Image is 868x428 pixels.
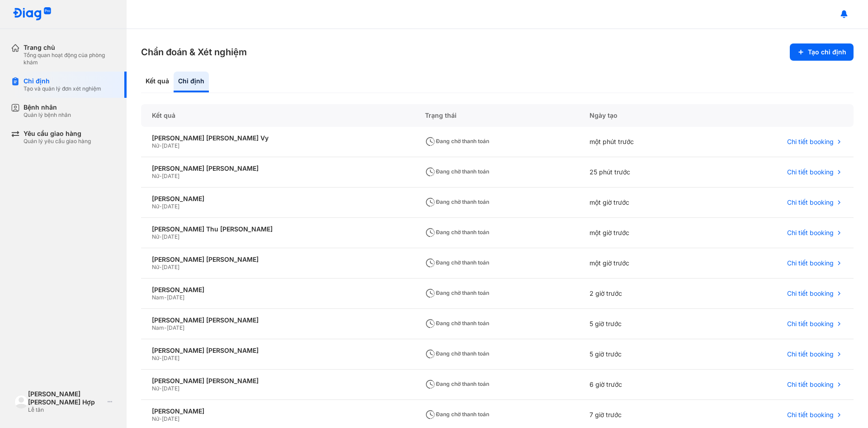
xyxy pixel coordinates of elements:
span: Nữ [152,355,159,361]
div: 25 phút trước [579,157,705,188]
span: Nữ [152,203,159,210]
span: Đang chờ thanh toán [425,138,489,144]
div: 6 giờ trước [579,370,705,400]
span: Nữ [152,264,159,270]
span: [DATE] [167,294,184,301]
div: [PERSON_NAME] [PERSON_NAME] Vy [152,134,403,142]
div: [PERSON_NAME] [PERSON_NAME] [152,346,403,355]
span: - [159,385,162,392]
div: [PERSON_NAME] [PERSON_NAME] [152,316,403,324]
div: Lễ tân [28,406,104,414]
div: một giờ trước [579,248,705,279]
div: 5 giờ trước [579,309,705,339]
span: [DATE] [162,142,179,149]
span: Chi tiết booking [787,350,834,358]
div: một giờ trước [579,188,705,218]
div: Kết quả [141,72,174,92]
span: [DATE] [162,233,179,240]
span: Đang chờ thanh toán [425,350,489,357]
div: Chỉ định [24,77,101,85]
div: Trang chủ [24,43,116,52]
span: - [159,233,162,240]
span: - [159,415,162,422]
div: Bệnh nhân [24,103,71,111]
div: [PERSON_NAME] [PERSON_NAME] [152,377,403,385]
span: Chi tiết booking [787,229,834,237]
span: Đang chờ thanh toán [425,320,489,327]
span: - [164,294,167,301]
span: [DATE] [162,355,179,361]
span: - [159,203,162,210]
div: [PERSON_NAME] [152,195,403,203]
div: Ngày tạo [579,104,705,127]
button: Tạo chỉ định [790,43,854,61]
div: một phút trước [579,127,705,157]
div: [PERSON_NAME] [PERSON_NAME] [152,255,403,264]
span: Đang chờ thanh toán [425,411,489,418]
span: Chi tiết booking [787,168,834,176]
span: Chi tiết booking [787,138,834,146]
div: một giờ trước [579,218,705,248]
div: Tổng quan hoạt động của phòng khám [24,52,116,66]
div: Kết quả [141,104,414,127]
span: Nam [152,324,164,331]
span: [DATE] [162,264,179,270]
span: Chi tiết booking [787,198,834,207]
span: Đang chờ thanh toán [425,259,489,266]
span: [DATE] [167,324,184,331]
div: [PERSON_NAME] [PERSON_NAME] [152,164,403,173]
span: Đang chờ thanh toán [425,229,489,236]
div: Quản lý bệnh nhân [24,111,71,119]
span: - [159,264,162,270]
div: 5 giờ trước [579,339,705,370]
span: Nữ [152,173,159,179]
img: logo [14,395,28,409]
span: - [159,355,162,361]
div: Quản lý yêu cầu giao hàng [24,138,91,145]
div: [PERSON_NAME] [152,407,403,415]
span: [DATE] [162,385,179,392]
div: 2 giờ trước [579,279,705,309]
div: Tạo và quản lý đơn xét nghiệm [24,85,101,92]
span: Chi tiết booking [787,259,834,267]
span: [DATE] [162,203,179,210]
span: [DATE] [162,173,179,179]
div: Trạng thái [414,104,579,127]
div: [PERSON_NAME] [152,286,403,294]
img: logo [13,7,52,21]
span: Đang chờ thanh toán [425,380,489,387]
span: Nam [152,294,164,301]
span: - [164,324,167,331]
span: - [159,142,162,149]
span: Đang chờ thanh toán [425,198,489,205]
span: Nữ [152,233,159,240]
span: Chi tiết booking [787,320,834,328]
span: Chi tiết booking [787,411,834,419]
span: Chi tiết booking [787,289,834,298]
span: [DATE] [162,415,179,422]
span: - [159,173,162,179]
div: Yêu cầu giao hàng [24,130,91,138]
span: Chi tiết booking [787,380,834,389]
span: Đang chờ thanh toán [425,168,489,175]
div: Chỉ định [174,72,209,92]
span: Nữ [152,415,159,422]
div: [PERSON_NAME] Thu [PERSON_NAME] [152,225,403,233]
div: [PERSON_NAME] [PERSON_NAME] Hợp [28,390,104,406]
span: Nữ [152,385,159,392]
span: Nữ [152,142,159,149]
span: Đang chờ thanh toán [425,289,489,296]
h3: Chẩn đoán & Xét nghiệm [141,46,247,58]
